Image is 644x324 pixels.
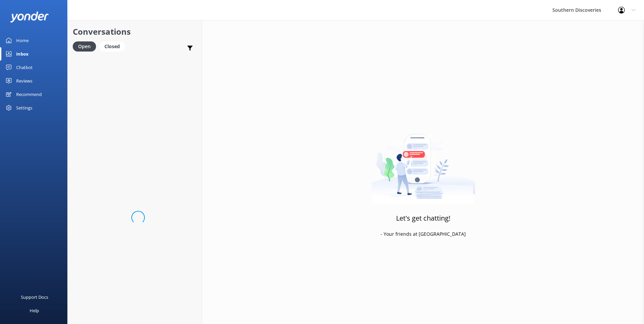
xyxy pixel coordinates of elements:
[73,41,96,52] div: Open
[21,290,48,304] div: Support Docs
[16,61,33,74] div: Chatbot
[73,25,197,38] h2: Conversations
[16,34,29,47] div: Home
[381,230,466,238] p: - Your friends at [GEOGRAPHIC_DATA]
[99,42,128,50] a: Closed
[16,74,32,88] div: Reviews
[396,213,450,224] h3: Let's get chatting!
[73,42,99,50] a: Open
[16,88,42,101] div: Recommend
[371,120,475,204] img: artwork of a man stealing a conversation from at giant smartphone
[30,304,39,317] div: Help
[16,101,32,115] div: Settings
[16,47,29,61] div: Inbox
[10,11,49,23] img: yonder-white-logo.png
[99,41,125,52] div: Closed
